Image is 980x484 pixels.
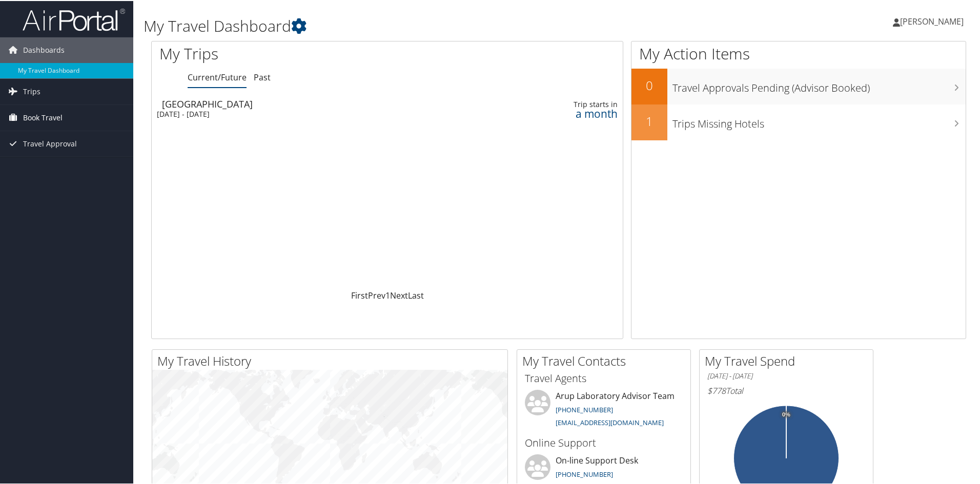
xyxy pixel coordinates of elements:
h2: 0 [631,76,667,93]
h2: 1 [631,112,667,129]
a: Current/Future [188,71,247,82]
a: 1 [385,289,390,300]
a: Next [390,289,408,300]
span: [PERSON_NAME] [900,15,964,26]
h6: [DATE] - [DATE] [707,370,865,380]
a: [EMAIL_ADDRESS][DOMAIN_NAME] [556,417,664,426]
div: [DATE] - [DATE] [157,109,447,118]
span: Travel Approval [23,130,77,156]
span: Book Travel [23,104,63,130]
a: Last [408,289,424,300]
h2: My Travel History [157,351,507,369]
h2: My Travel Spend [705,351,873,369]
a: First [351,289,368,300]
div: Trip starts in [512,99,618,108]
li: Arup Laboratory Advisor Team [520,389,688,431]
h2: My Travel Contacts [522,351,690,369]
h6: Total [707,384,865,395]
a: Prev [368,289,385,300]
a: [PERSON_NAME] [893,5,974,36]
span: Dashboards [23,36,65,62]
a: [PHONE_NUMBER] [556,469,613,478]
h3: Online Support [525,435,683,449]
span: $778 [707,384,726,395]
h1: My Action Items [631,42,966,64]
h1: My Trips [159,42,419,64]
a: 1Trips Missing Hotels [631,103,966,139]
div: a month [512,108,618,117]
a: 0Travel Approvals Pending (Advisor Booked) [631,68,966,103]
tspan: 0% [782,411,790,417]
h3: Travel Agents [525,370,683,385]
a: [PHONE_NUMBER] [556,404,613,413]
img: airportal-logo.png [23,7,125,31]
span: Trips [23,78,40,103]
h1: My Travel Dashboard [144,14,697,36]
div: [GEOGRAPHIC_DATA] [162,98,453,108]
a: Past [254,71,271,82]
h3: Travel Approvals Pending (Advisor Booked) [672,75,966,94]
h3: Trips Missing Hotels [672,111,966,130]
